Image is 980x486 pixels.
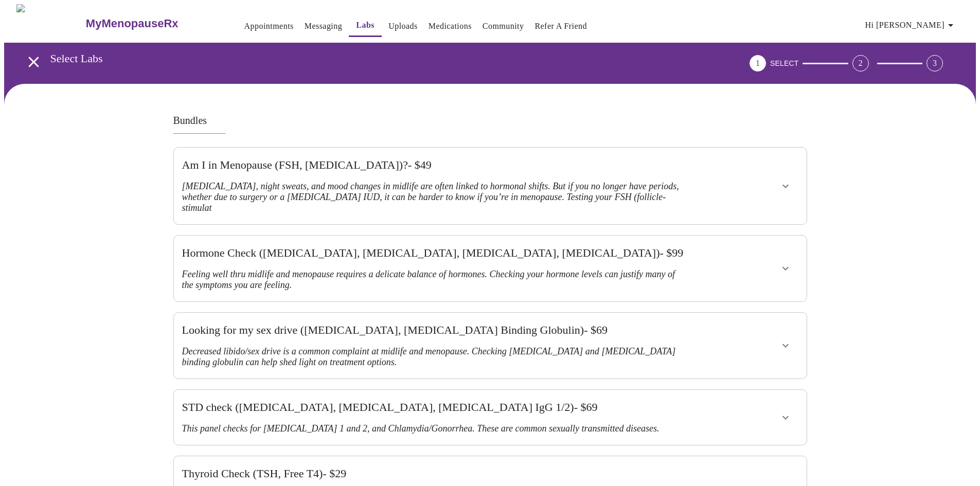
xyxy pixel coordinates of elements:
button: Medications [424,16,476,37]
button: Labs [349,15,382,37]
a: Labs [356,18,375,32]
h3: Thyroid Check (TSH, Free T4) - $ 29 [182,467,686,480]
button: Messaging [300,16,346,37]
button: open drawer [19,47,49,77]
button: Community [478,16,528,37]
button: Appointments [240,16,298,37]
div: 1 [750,55,766,71]
h3: Hormone Check ([MEDICAL_DATA], [MEDICAL_DATA], [MEDICAL_DATA], [MEDICAL_DATA]) - $ 99 [182,246,686,260]
a: Community [483,19,524,33]
a: Uploads [388,19,418,33]
h3: MyMenopauseRx [86,17,179,30]
button: show more [773,174,798,199]
button: show more [773,333,798,358]
h3: Bundles [173,115,807,127]
div: 2 [852,55,869,71]
span: Hi [PERSON_NAME] [865,18,957,32]
h3: This panel checks for [MEDICAL_DATA] 1 and 2, and Chlamydia/Gonorrhea. These are common sexually ... [182,423,686,434]
a: MyMenopauseRx [84,6,219,42]
div: 3 [926,55,943,71]
button: show more [773,256,798,281]
button: show more [773,405,798,430]
span: SELECT [770,59,798,67]
h3: Am I in Menopause (FSH, [MEDICAL_DATA])? - $ 49 [182,158,686,172]
img: MyMenopauseRx Logo [16,4,84,43]
a: Medications [429,19,472,33]
button: Hi [PERSON_NAME] [861,15,961,35]
h3: STD check ([MEDICAL_DATA], [MEDICAL_DATA], [MEDICAL_DATA] IgG 1/2) - $ 69 [182,401,686,414]
h3: Select Labs [50,52,692,65]
a: Messaging [305,19,342,33]
button: Uploads [384,16,422,37]
h3: Decreased libido/sex drive is a common complaint at midlife and menopause. Checking [MEDICAL_DATA... [182,346,686,368]
a: Appointments [244,19,294,33]
h3: Feeling well thru midlife and menopause requires a delicate balance of hormones. Checking your ho... [182,269,686,291]
button: Refer a Friend [530,16,591,37]
h3: Looking for my sex drive ([MEDICAL_DATA], [MEDICAL_DATA] Binding Globulin) - $ 69 [182,323,686,337]
a: Refer a Friend [534,19,587,33]
h3: [MEDICAL_DATA], night sweats, and mood changes in midlife are often linked to hormonal shifts. Bu... [182,181,686,213]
